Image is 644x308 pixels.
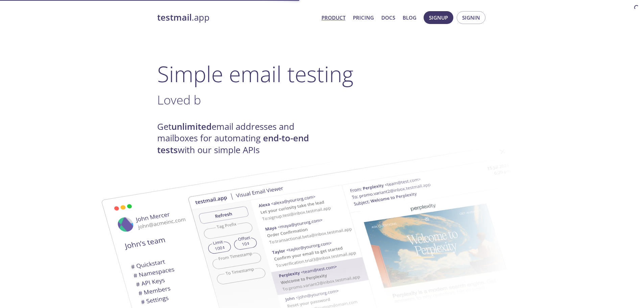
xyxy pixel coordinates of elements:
[157,132,309,156] strong: end-to-end tests
[381,13,395,22] a: Docs
[429,13,448,22] span: Signup
[462,13,480,22] span: Signin
[321,13,345,22] a: Product
[171,121,212,133] strong: unlimited
[157,121,322,156] h4: Get email addresses and mailboxes for automating with our simple APIs
[157,12,316,23] a: testmail.app
[353,13,374,22] a: Pricing
[403,13,416,22] a: Blog
[157,61,487,87] h1: Simple email testing
[424,11,453,24] button: Signup
[157,91,201,108] span: Loved b
[457,11,485,24] button: Signin
[157,11,192,23] strong: testmail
